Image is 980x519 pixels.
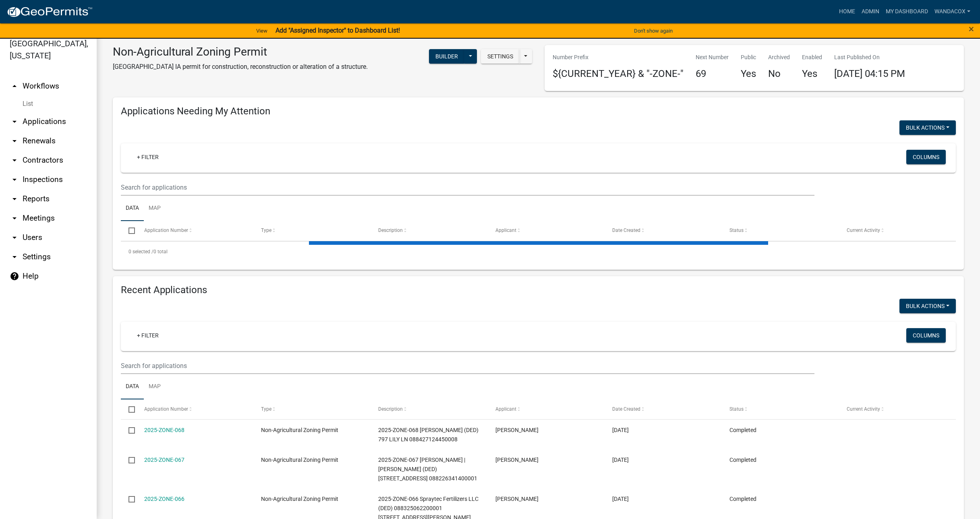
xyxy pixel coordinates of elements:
[495,227,516,233] span: Applicant
[136,399,253,419] datatable-header-cell: Application Number
[131,328,165,343] a: + Filter
[612,227,640,233] span: Date Created
[371,399,488,419] datatable-header-cell: Description
[113,62,368,72] p: [GEOGRAPHIC_DATA] IA permit for construction, reconstruction or alteration of a structure.
[121,358,814,374] input: Search for applications
[261,227,271,233] span: Type
[487,221,605,240] datatable-header-cell: Applicant
[10,233,19,242] i: arrow_drop_down
[631,24,676,37] button: Don't show again
[906,150,946,164] button: Columns
[969,24,974,34] button: Close
[834,53,905,62] p: Last Published On
[696,53,729,62] p: Next Number
[10,252,19,262] i: arrow_drop_down
[487,399,605,419] datatable-header-cell: Applicant
[612,496,629,502] span: 08/07/2025
[144,227,188,233] span: Application Number
[121,399,136,419] datatable-header-cell: Select
[802,68,822,80] h4: Yes
[371,221,488,240] datatable-header-cell: Description
[261,427,338,433] span: Non-Agricultural Zoning Permit
[605,399,722,419] datatable-header-cell: Date Created
[495,427,539,433] span: Leslie Phipps
[836,4,858,19] a: Home
[121,242,956,262] div: 0 total
[144,496,184,502] a: 2025-ZONE-066
[113,45,368,59] h3: Non-Agricultural Zoning Permit
[10,194,19,204] i: arrow_drop_down
[858,4,883,19] a: Admin
[969,23,974,35] span: ×
[612,406,640,412] span: Date Created
[10,81,19,91] i: arrow_drop_up
[253,24,271,37] a: View
[931,4,974,19] a: WandaCox
[276,27,400,34] strong: Add "Assigned Inspector" to Dashboard List!
[883,4,931,19] a: My Dashboard
[378,227,403,233] span: Description
[136,221,253,240] datatable-header-cell: Application Number
[495,496,539,502] span: Derek Temple
[495,406,516,412] span: Applicant
[768,53,790,62] p: Archived
[729,496,756,502] span: Completed
[839,399,956,419] datatable-header-cell: Current Activity
[378,427,479,442] span: 2025-ZONE-068 Phipps, Leslie George (DED) 797 LILY LN 088427124450008
[10,155,19,165] i: arrow_drop_down
[121,105,956,117] h4: Applications Needing My Attention
[10,213,19,223] i: arrow_drop_down
[899,299,956,313] button: Bulk Actions
[131,150,165,164] a: + Filter
[10,175,19,184] i: arrow_drop_down
[729,457,756,463] span: Completed
[802,53,822,62] p: Enabled
[10,271,19,281] i: help
[121,196,144,221] a: Data
[605,221,722,240] datatable-header-cell: Date Created
[741,68,756,80] h4: Yes
[696,68,729,80] h4: 69
[121,179,814,196] input: Search for applications
[253,221,371,240] datatable-header-cell: Type
[768,68,790,80] h4: No
[121,374,144,400] a: Data
[128,249,153,254] span: 0 selected /
[729,427,756,433] span: Completed
[612,457,629,463] span: 08/15/2025
[10,136,19,146] i: arrow_drop_down
[261,496,338,502] span: Non-Agricultural Zoning Permit
[553,53,684,62] p: Number Prefix
[834,68,905,79] span: [DATE] 04:15 PM
[144,196,166,221] a: Map
[144,427,184,433] a: 2025-ZONE-068
[741,53,756,62] p: Public
[481,49,520,64] button: Settings
[261,457,338,463] span: Non-Agricultural Zoning Permit
[121,284,956,296] h4: Recent Applications
[906,328,946,343] button: Columns
[729,406,744,412] span: Status
[261,406,271,412] span: Type
[899,120,956,135] button: Bulk Actions
[729,227,744,233] span: Status
[429,49,464,64] button: Builder
[144,406,188,412] span: Application Number
[144,374,166,400] a: Map
[722,399,839,419] datatable-header-cell: Status
[847,406,880,412] span: Current Activity
[553,68,684,80] h4: ${CURRENT_YEAR} & "-ZONE-"
[839,221,956,240] datatable-header-cell: Current Activity
[495,457,539,463] span: Robert Williams
[722,221,839,240] datatable-header-cell: Status
[144,457,184,463] a: 2025-ZONE-067
[378,457,477,482] span: 2025-ZONE-067 Williams, Robert A | Williams, Beth (DED) 1574 334TH RD 088226341400001
[378,406,403,412] span: Description
[253,399,371,419] datatable-header-cell: Type
[121,221,136,240] datatable-header-cell: Select
[10,117,19,126] i: arrow_drop_down
[612,427,629,433] span: 08/15/2025
[847,227,880,233] span: Current Activity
